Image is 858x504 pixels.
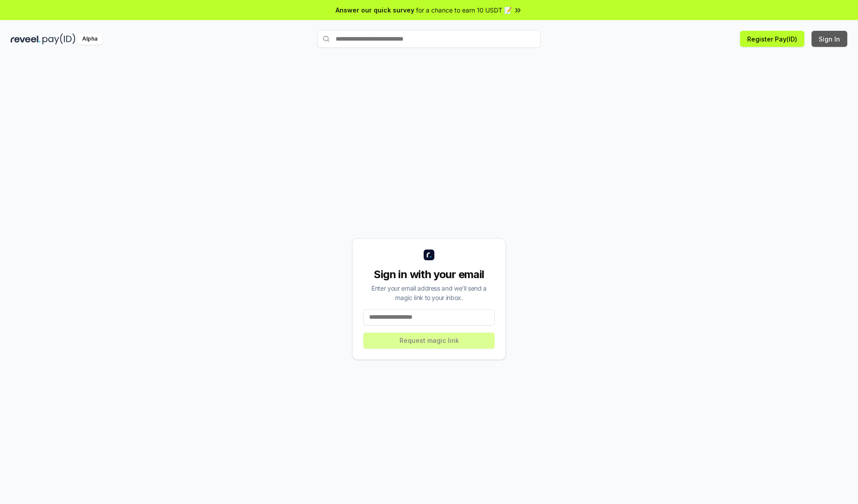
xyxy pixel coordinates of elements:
[363,267,495,282] div: Sign in with your email
[77,33,102,45] div: Alpha
[740,31,804,47] button: Register Pay(ID)
[11,33,41,45] img: reveel_dark
[336,5,414,15] span: Answer our quick survey
[424,250,434,260] img: logo_small
[416,5,512,15] span: for a chance to earn 10 USDT 📝
[42,33,76,45] img: pay_id
[363,283,495,302] div: Enter your email address and we’ll send a magic link to your inbox.
[812,31,847,47] button: Sign In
